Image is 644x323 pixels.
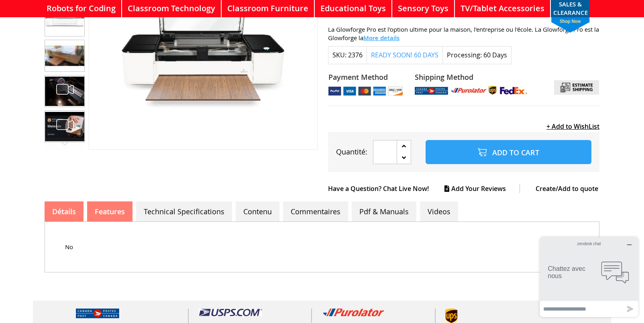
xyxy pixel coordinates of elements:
strong: SKU [332,51,346,59]
img: Imprimante laser 3D Glowforge Pro [45,111,84,142]
div: No [45,221,599,272]
img: Imprimante laser 3D Glowforge Pro [45,5,84,36]
strong: Payment Method [328,72,403,83]
a: + Add to WishList [546,122,599,131]
div: Imprimante laser 3D Glowforge Pro [45,107,85,142]
div: 2376 [348,51,363,60]
strong: Shipping Method [415,72,527,83]
span: shop now [547,17,594,33]
a: Commentaires [283,201,348,221]
div: La Glowforge Pro est l'option ultime pour la maison, l'entreprise ou l'école. La Glowforge Pro es... [328,25,599,42]
span: Quantité: [336,147,367,156]
div: 60 Days [483,51,507,60]
a: Create/Add to quote [522,184,598,193]
a: Features [87,201,132,221]
img: Imprimante laser 3D Glowforge Pro [45,75,84,107]
a: Have a Question? Chat Live Now! [328,184,443,193]
img: Imprimante laser 3D Glowforge Pro [45,40,84,71]
a: Technical Specifications [136,201,232,221]
span: Add to cart [492,148,539,157]
a: Videos [420,201,458,221]
strong: Processing [447,51,482,59]
div: Imprimante laser 3D Glowforge Pro [45,37,85,72]
div: Imprimante laser 3D Glowforge Pro [45,72,85,107]
span: More details [363,34,399,42]
img: calculate estimate shipping [554,80,599,95]
iframe: Ouvre un widget dans lequel vous pouvez chatter avec l’un de nos agents [537,234,641,320]
a: Contenu [236,201,279,221]
a: Détails [45,201,84,221]
button: Add to cart [426,140,591,164]
a: Pdf & Manuals [352,201,416,221]
span: Ready soon! 60 Days [371,51,438,59]
a: Add Your Reviews [444,184,520,193]
div: Imprimante laser 3D Glowforge Pro [45,1,85,37]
